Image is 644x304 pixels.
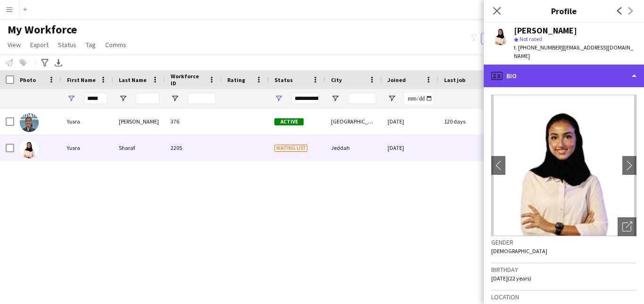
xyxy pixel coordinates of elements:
[388,76,406,83] span: Joined
[382,135,438,161] div: [DATE]
[514,44,563,51] span: t. [PHONE_NUMBER]
[382,108,438,134] div: [DATE]
[113,108,165,134] div: [PERSON_NAME]
[8,41,21,49] span: View
[165,135,222,161] div: 2205
[274,94,283,103] button: Open Filter Menu
[444,76,465,83] span: Last job
[8,23,77,37] span: My Workforce
[54,39,80,51] a: Status
[388,94,396,103] button: Open Filter Menu
[58,41,76,49] span: Status
[491,247,547,255] span: [DEMOGRAPHIC_DATA]
[67,94,75,103] button: Open Filter Menu
[20,140,39,158] img: Yusra Sharaf
[405,93,433,104] input: Joined Filter Input
[491,275,531,282] span: [DATE] (22 years)
[30,41,49,49] span: Export
[119,76,147,83] span: Last Name
[227,76,245,83] span: Rating
[618,217,636,236] div: Open photos pop-in
[325,108,382,134] div: [GEOGRAPHIC_DATA]
[61,135,113,161] div: Yusra
[520,35,542,42] span: Not rated
[101,39,130,51] a: Comms
[484,5,644,17] h3: Profile
[348,93,376,104] input: City Filter Input
[86,41,96,49] span: Tag
[4,39,25,51] a: View
[105,41,126,49] span: Comms
[171,94,179,103] button: Open Filter Menu
[491,293,636,301] h3: Location
[325,135,382,161] div: Jeddah
[274,76,293,83] span: Status
[491,95,636,236] img: Crew avatar or photo
[484,65,644,87] div: Bio
[491,238,636,246] h3: Gender
[514,26,577,35] div: [PERSON_NAME]
[274,118,304,125] span: Active
[188,93,216,104] input: Workforce ID Filter Input
[438,108,495,134] div: 120 days
[165,108,222,134] div: 376
[274,145,307,152] span: Waiting list
[61,108,113,134] div: Yusra
[481,33,528,44] button: Everyone2,367
[26,39,52,51] a: Export
[331,94,339,103] button: Open Filter Menu
[136,93,159,104] input: Last Name Filter Input
[514,44,633,59] span: | [EMAIL_ADDRESS][DOMAIN_NAME]
[171,73,205,87] span: Workforce ID
[491,265,636,274] h3: Birthday
[113,135,165,161] div: Sharaf
[331,76,342,83] span: City
[39,57,50,68] app-action-btn: Advanced filters
[82,39,99,51] a: Tag
[53,57,64,68] app-action-btn: Export XLSX
[67,76,96,83] span: First Name
[20,76,36,83] span: Photo
[119,94,127,103] button: Open Filter Menu
[84,93,107,104] input: First Name Filter Input
[20,113,39,132] img: Yusra Idriss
